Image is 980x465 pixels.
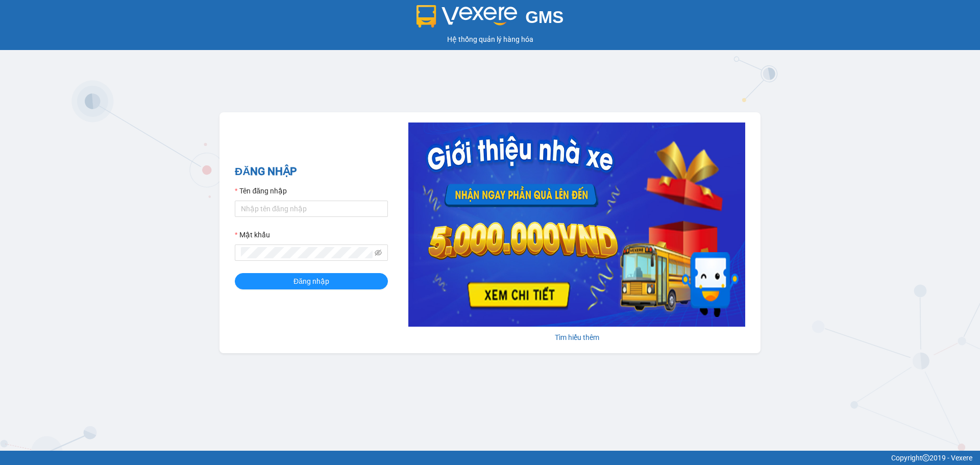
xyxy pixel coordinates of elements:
button: Đăng nhập [235,273,388,289]
div: Copyright 2019 - Vexere [8,452,972,463]
img: banner-0 [408,123,745,327]
span: GMS [525,8,563,27]
div: Hệ thống quản lý hàng hóa [3,34,977,45]
div: Tìm hiểu thêm [408,332,745,343]
label: Tên đăng nhập [235,185,287,197]
input: Mật khẩu [241,247,373,258]
span: eye-invisible [375,249,382,256]
span: Đăng nhập [293,276,329,287]
input: Tên đăng nhập [235,201,388,217]
span: copyright [922,454,929,461]
label: Mật khẩu [235,229,270,240]
h2: ĐĂNG NHẬP [235,163,388,180]
img: logo 2 [416,5,518,28]
a: GMS [416,15,564,23]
